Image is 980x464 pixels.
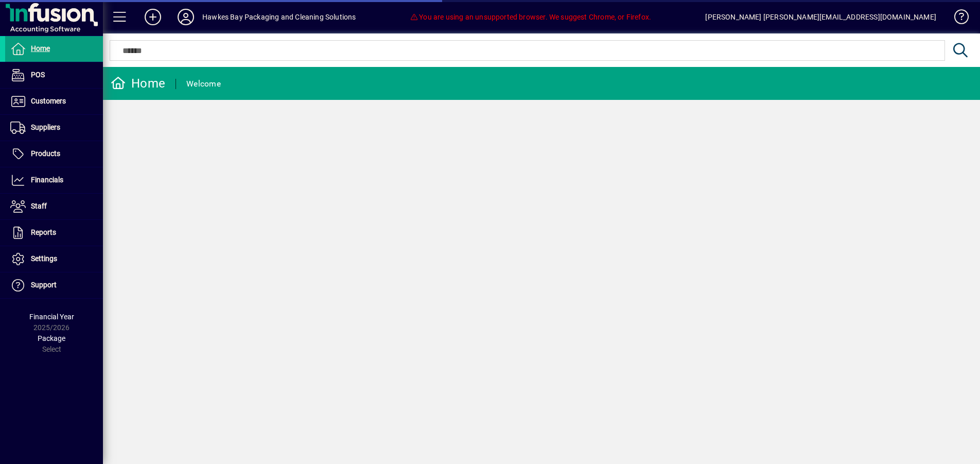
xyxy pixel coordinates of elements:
[5,115,103,141] a: Suppliers
[5,194,103,219] a: Staff
[5,89,103,114] a: Customers
[136,8,169,26] button: Add
[202,9,356,25] div: Hawkes Bay Packaging and Cleaning Solutions
[29,313,74,321] span: Financial Year
[31,97,66,105] span: Customers
[5,220,103,246] a: Reports
[31,281,57,289] span: Support
[410,13,651,21] span: You are using an unsupported browser. We suggest Chrome, or Firefox.
[947,2,967,36] a: Knowledge Base
[5,272,103,298] a: Support
[31,71,45,79] span: POS
[31,44,50,53] span: Home
[31,149,60,158] span: Products
[31,228,56,236] span: Reports
[169,8,202,26] button: Profile
[38,334,65,342] span: Package
[5,246,103,272] a: Settings
[186,76,221,92] div: Welcome
[31,254,57,263] span: Settings
[705,9,936,25] div: [PERSON_NAME] [PERSON_NAME][EMAIL_ADDRESS][DOMAIN_NAME]
[5,141,103,167] a: Products
[5,62,103,88] a: POS
[111,75,165,92] div: Home
[31,123,60,131] span: Suppliers
[31,202,47,210] span: Staff
[31,176,63,184] span: Financials
[5,167,103,193] a: Financials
